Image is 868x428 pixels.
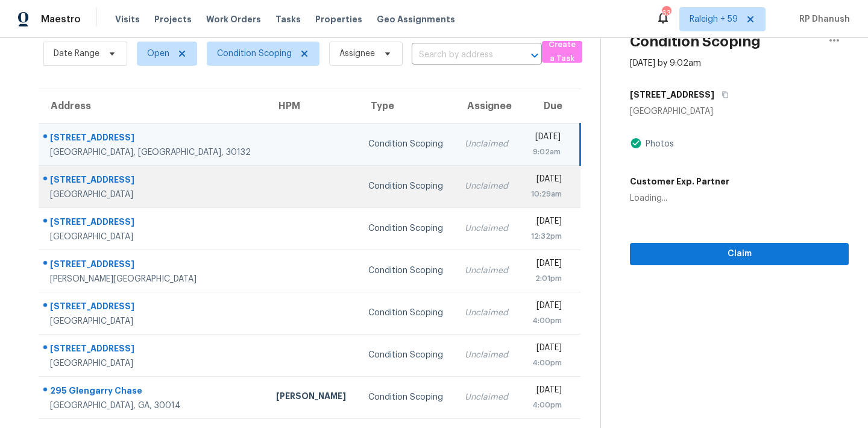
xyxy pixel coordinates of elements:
[690,13,738,25] span: Raleigh + 59
[266,89,358,123] th: HPM
[115,13,140,25] span: Visits
[276,390,348,405] div: [PERSON_NAME]
[794,13,850,25] span: RP Dhanush
[465,222,510,234] div: Unclaimed
[154,13,192,25] span: Projects
[412,46,508,65] input: Search by address
[529,188,562,200] div: 10:29am
[50,300,257,315] div: [STREET_ADDRESS]
[529,399,562,411] div: 4:00pm
[465,180,510,192] div: Unclaimed
[368,349,445,361] div: Condition Scoping
[39,89,266,123] th: Address
[529,342,562,357] div: [DATE]
[640,247,839,262] span: Claim
[147,48,169,60] span: Open
[465,349,510,361] div: Unclaimed
[529,357,562,369] div: 4:00pm
[368,180,445,192] div: Condition Scoping
[377,13,455,25] span: Geo Assignments
[520,89,580,123] th: Due
[548,38,576,66] span: Create a Task
[630,243,849,265] button: Claim
[526,47,543,64] button: Open
[642,138,674,150] div: Photos
[359,89,455,123] th: Type
[206,13,261,25] span: Work Orders
[41,13,81,25] span: Maestro
[529,272,562,285] div: 2:01pm
[529,131,561,146] div: [DATE]
[50,357,257,370] div: [GEOGRAPHIC_DATA]
[275,15,301,24] span: Tasks
[50,231,257,243] div: [GEOGRAPHIC_DATA]
[529,215,562,230] div: [DATE]
[630,137,642,149] img: Artifact Present Icon
[455,89,520,123] th: Assignee
[662,7,670,19] div: 639
[529,384,562,399] div: [DATE]
[50,216,257,231] div: [STREET_ADDRESS]
[339,48,375,60] span: Assignee
[368,265,445,277] div: Condition Scoping
[50,385,257,400] div: 295 Glengarry Chase
[50,146,257,159] div: [GEOGRAPHIC_DATA], [GEOGRAPHIC_DATA], 30132
[50,273,257,285] div: [PERSON_NAME][GEOGRAPHIC_DATA]
[529,146,561,158] div: 9:02am
[529,230,562,242] div: 12:32pm
[217,48,292,60] span: Condition Scoping
[50,342,257,357] div: [STREET_ADDRESS]
[529,173,562,188] div: [DATE]
[50,258,257,273] div: [STREET_ADDRESS]
[714,84,731,105] button: Copy Address
[50,131,257,146] div: [STREET_ADDRESS]
[630,89,714,101] h5: [STREET_ADDRESS]
[630,175,729,187] h5: Customer Exp. Partner
[368,222,445,234] div: Condition Scoping
[368,391,445,403] div: Condition Scoping
[54,48,99,60] span: Date Range
[465,265,510,277] div: Unclaimed
[50,189,257,201] div: [GEOGRAPHIC_DATA]
[50,400,257,412] div: [GEOGRAPHIC_DATA], GA, 30014
[368,307,445,319] div: Condition Scoping
[542,41,582,63] button: Create a Task
[465,138,510,150] div: Unclaimed
[315,13,362,25] span: Properties
[50,174,257,189] div: [STREET_ADDRESS]
[50,315,257,327] div: [GEOGRAPHIC_DATA]
[630,36,761,48] h2: Condition Scoping
[529,300,562,315] div: [DATE]
[630,194,667,203] span: Loading...
[465,307,510,319] div: Unclaimed
[465,391,510,403] div: Unclaimed
[368,138,445,150] div: Condition Scoping
[630,105,849,118] div: [GEOGRAPHIC_DATA]
[529,315,562,327] div: 4:00pm
[630,57,701,69] div: [DATE] by 9:02am
[529,257,562,272] div: [DATE]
